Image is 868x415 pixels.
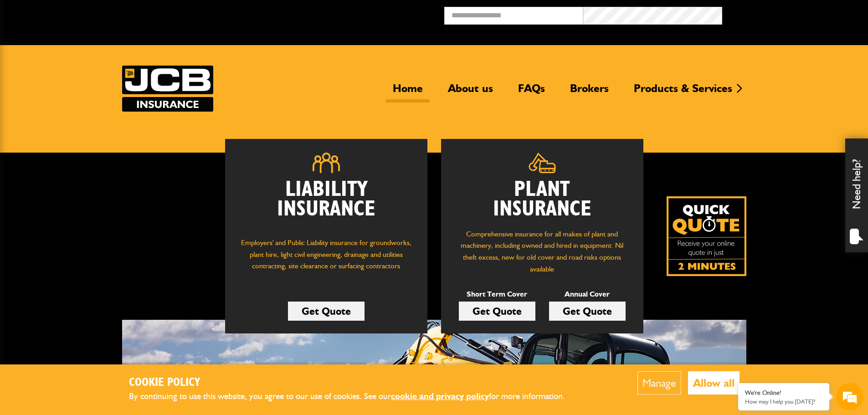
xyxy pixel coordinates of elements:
[549,288,626,300] p: Annual Cover
[688,371,740,395] button: Allow all
[722,7,861,21] button: Broker Login
[455,180,630,219] h2: Plant Insurance
[288,302,365,321] a: Get Quote
[239,180,414,228] h2: Liability Insurance
[667,196,746,276] img: Quick Quote
[563,82,616,102] a: Brokers
[637,371,681,395] button: Manage
[129,376,580,390] h2: Cookie Policy
[745,389,822,397] div: We're Online!
[459,288,535,300] p: Short Term Cover
[745,398,822,405] p: How may I help you today?
[845,138,868,252] div: Need help?
[627,82,739,102] a: Products & Services
[667,196,746,276] a: Get your insurance quote isn just 2-minutes
[549,302,626,321] a: Get Quote
[459,302,535,321] a: Get Quote
[122,66,213,112] img: JCB Insurance Services logo
[441,82,500,102] a: About us
[239,237,414,281] p: Employers' and Public Liability insurance for groundworks, plant hire, light civil engineering, d...
[511,82,552,102] a: FAQs
[391,391,489,401] a: cookie and privacy policy
[455,228,630,275] p: Comprehensive insurance for all makes of plant and machinery, including owned and hired in equipm...
[129,389,580,404] p: By continuing to use this website, you agree to our use of cookies. See our for more information.
[386,82,430,102] a: Home
[122,66,213,112] a: JCB Insurance Services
